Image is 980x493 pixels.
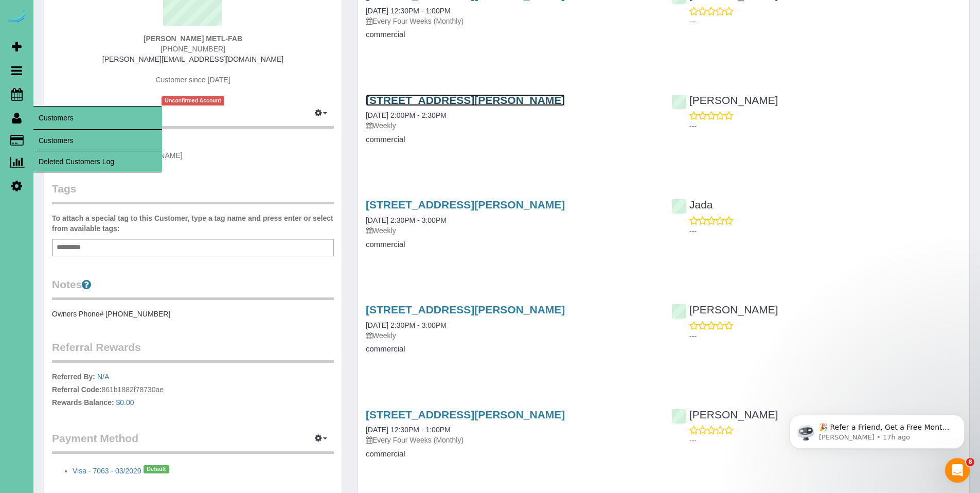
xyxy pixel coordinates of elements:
[366,409,565,420] a: [STREET_ADDRESS][PERSON_NAME]
[366,450,656,459] h4: commercial
[366,199,565,210] a: [STREET_ADDRESS][PERSON_NAME]
[945,458,970,483] iframe: Intercom live chat
[689,331,961,341] p: ---
[366,16,656,26] p: Every Four Weeks (Monthly)
[966,458,974,466] span: 8
[366,321,447,329] a: [DATE] 2:30PM - 3:00PM
[33,130,162,172] ul: Customers
[671,94,778,106] a: [PERSON_NAME]
[52,213,334,234] label: To attach a special tag to this Customer, type a tag name and press enter or select from availabl...
[366,120,656,131] p: Weekly
[97,373,109,381] a: N/A
[102,55,283,63] a: [PERSON_NAME][EMAIL_ADDRESS][DOMAIN_NAME]
[52,372,95,382] label: Referred By:
[144,465,169,473] span: Default
[366,30,656,39] h4: commercial
[366,94,565,106] a: [STREET_ADDRESS][PERSON_NAME]
[366,304,565,315] a: [STREET_ADDRESS][PERSON_NAME]
[671,409,778,420] a: [PERSON_NAME]
[161,45,225,53] span: [PHONE_NUMBER]
[52,397,114,408] label: Rewards Balance:
[689,226,961,236] p: ---
[144,34,242,43] strong: [PERSON_NAME] METL-FAB
[366,225,656,236] p: Weekly
[6,10,27,25] img: Automaid Logo
[366,240,656,249] h4: commercial
[52,181,334,204] legend: Tags
[116,398,134,407] a: $0.00
[366,330,656,341] p: Weekly
[689,121,961,131] p: ---
[73,467,141,475] a: Visa - 7063 - 03/2029
[366,426,451,434] a: [DATE] 12:30PM - 1:00PM
[366,216,447,224] a: [DATE] 2:30PM - 3:00PM
[671,304,778,315] a: [PERSON_NAME]
[162,96,224,105] span: Unconfirmed Account
[366,135,656,144] h4: commercial
[33,151,162,172] a: Deleted Customers Log
[366,7,451,15] a: [DATE] 12:30PM - 1:00PM
[366,435,656,445] p: Every Four Weeks (Monthly)
[155,76,230,84] span: Customer since [DATE]
[33,106,162,130] span: Customers
[52,340,334,363] legend: Referral Rewards
[366,111,447,119] a: [DATE] 2:00PM - 2:30PM
[52,372,334,410] p: 861b1882f78730ae
[366,345,656,354] h4: commercial
[33,130,162,151] a: Customers
[52,431,334,454] legend: Payment Method
[52,309,334,319] pre: Owners Phone# [PHONE_NUMBER]
[52,277,334,300] legend: Notes
[671,199,713,210] a: Jada
[689,16,961,27] p: ---
[52,384,101,395] label: Referral Code:
[689,435,961,446] p: ---
[774,393,980,465] iframe: Intercom notifications message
